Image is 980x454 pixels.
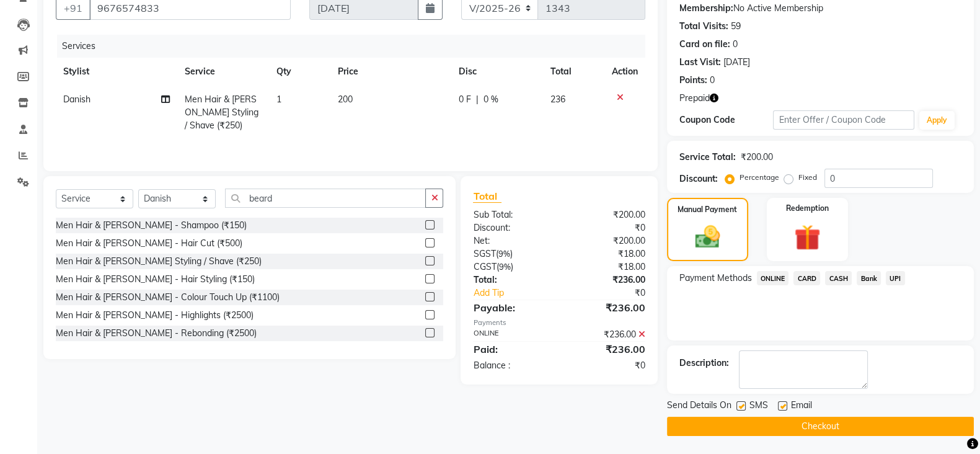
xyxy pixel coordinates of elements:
label: Manual Payment [678,204,737,215]
div: Total Visits: [679,20,728,33]
div: ₹18.00 [559,247,655,260]
span: 0 % [483,93,498,106]
div: Membership: [679,2,733,15]
span: UPI [886,271,905,285]
div: ₹0 [575,287,655,300]
span: SGST [473,248,495,259]
div: Services [57,35,655,58]
div: ₹18.00 [559,260,655,274]
div: Net: [464,234,559,247]
span: Send Details On [667,399,731,414]
span: 0 F [459,93,471,106]
span: CASH [825,271,852,285]
div: Balance : [464,359,559,372]
span: 9% [498,249,510,259]
div: Points: [679,74,707,87]
div: Men Hair & [PERSON_NAME] - Hair Styling (₹150) [56,273,255,286]
div: Men Hair & [PERSON_NAME] Styling / Shave (₹250) [56,255,262,268]
div: ₹0 [559,359,655,372]
button: Apply [919,111,955,130]
div: ( ) [464,260,559,274]
span: Total [473,190,501,203]
div: Service Total: [679,151,736,164]
div: ONLINE [464,328,559,341]
img: _cash.svg [687,223,728,251]
div: ₹236.00 [559,300,655,315]
div: 0 [733,38,738,51]
div: ₹236.00 [559,328,655,341]
div: Discount: [464,221,559,234]
div: Men Hair & [PERSON_NAME] - Rebonding (₹2500) [56,327,257,340]
input: Search or Scan [225,189,426,208]
div: Coupon Code [679,113,774,127]
span: Prepaid [679,92,710,105]
label: Redemption [786,203,829,214]
span: Payment Methods [679,272,752,285]
div: Men Hair & [PERSON_NAME] - Hair Cut (₹500) [56,237,242,250]
div: Card on file: [679,38,730,51]
div: Paid: [464,342,559,357]
span: Danish [63,94,90,105]
div: Men Hair & [PERSON_NAME] - Colour Touch Up (₹1100) [56,291,280,304]
a: Add Tip [464,287,575,300]
div: Description: [679,357,729,370]
th: Action [604,58,645,86]
span: 1 [276,94,281,105]
th: Price [330,58,451,86]
div: No Active Membership [679,2,961,15]
img: _gift.svg [786,221,828,254]
th: Service [177,58,269,86]
span: Men Hair & [PERSON_NAME] Styling / Shave (₹250) [185,94,258,131]
label: Fixed [798,172,817,183]
span: 236 [550,94,565,105]
span: ONLINE [757,271,789,285]
div: 0 [710,74,715,87]
span: SMS [749,399,768,414]
th: Disc [451,58,543,86]
div: Sub Total: [464,208,559,221]
span: CARD [793,271,820,285]
label: Percentage [739,172,779,183]
div: ₹236.00 [559,342,655,357]
th: Total [543,58,604,86]
span: | [476,93,479,106]
div: [DATE] [723,56,750,69]
div: ₹0 [559,221,655,234]
div: ₹236.00 [559,274,655,287]
th: Stylist [56,58,177,86]
div: ₹200.00 [559,208,655,221]
input: Enter Offer / Coupon Code [773,110,914,130]
span: Email [791,399,812,414]
div: ₹200.00 [741,151,773,164]
span: 200 [337,94,352,105]
div: Total: [464,274,559,287]
button: Checkout [667,417,974,436]
span: CGST [473,261,496,272]
div: ₹200.00 [559,234,655,247]
span: 9% [498,262,510,272]
div: 59 [731,20,741,33]
div: Discount: [679,172,718,185]
div: Payments [473,318,645,328]
div: Last Visit: [679,56,721,69]
div: ( ) [464,247,559,260]
span: Bank [857,271,881,285]
th: Qty [269,58,330,86]
div: Men Hair & [PERSON_NAME] - Shampoo (₹150) [56,219,247,232]
div: Payable: [464,300,559,315]
div: Men Hair & [PERSON_NAME] - Highlights (₹2500) [56,309,254,322]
